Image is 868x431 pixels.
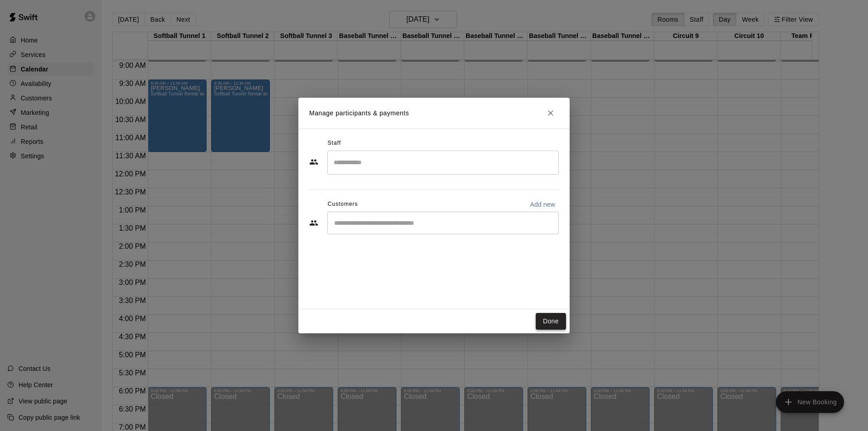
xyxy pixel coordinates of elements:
[328,136,341,151] span: Staff
[327,212,559,234] div: Start typing to search customers...
[309,218,318,227] svg: Customers
[328,197,358,212] span: Customers
[526,197,559,212] button: Add new
[309,157,318,166] svg: Staff
[542,105,559,121] button: Close
[327,151,559,175] div: Search staff
[536,313,566,330] button: Done
[530,200,555,209] p: Add new
[309,109,409,118] p: Manage participants & payments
